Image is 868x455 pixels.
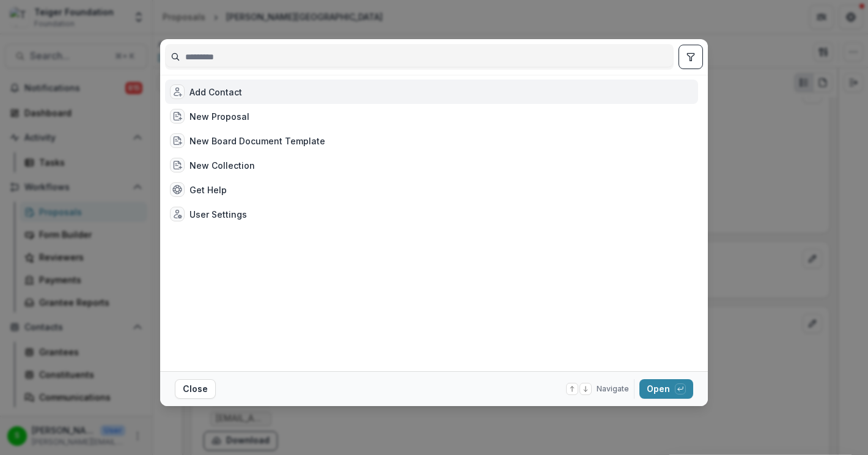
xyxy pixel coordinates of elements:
[189,135,325,147] div: New Board Document Template
[597,383,629,394] span: Navigate
[189,86,242,98] div: Add Contact
[639,379,693,399] button: Open
[175,379,216,399] button: Close
[189,110,249,123] div: New Proposal
[189,208,247,221] div: User Settings
[679,45,703,69] button: toggle filters
[189,183,227,196] div: Get Help
[189,159,255,172] div: New Collection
